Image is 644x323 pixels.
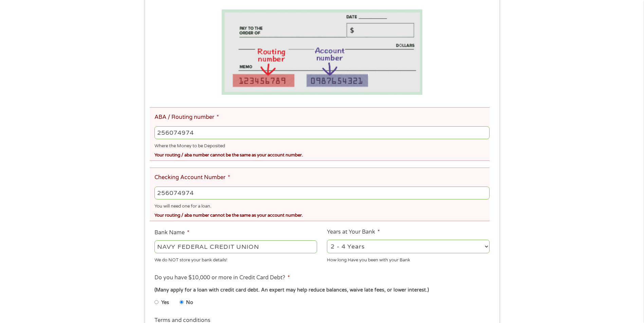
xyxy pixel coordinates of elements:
label: ABA / Routing number [154,114,219,121]
div: How long Have you been with your Bank [327,255,490,264]
label: Yes [161,299,169,306]
div: Your routing / aba number cannot be the same as your account number. [154,210,489,219]
label: Checking Account Number [154,174,230,181]
img: Routing number location [222,9,423,95]
label: Do you have $10,000 or more in Credit Card Debt? [154,274,290,281]
div: Where the Money to be Deposited [154,141,489,150]
label: No [186,299,193,306]
div: (Many apply for a loan with credit card debt. An expert may help reduce balances, waive late fees... [154,286,489,294]
input: 263177916 [154,126,489,139]
label: Years at Your Bank [327,229,380,236]
label: Bank Name [154,229,189,236]
div: Your routing / aba number cannot be the same as your account number. [154,150,489,159]
input: 345634636 [154,187,489,199]
div: We do NOT store your bank details! [154,255,317,264]
div: You will need one for a loan. [154,201,489,210]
